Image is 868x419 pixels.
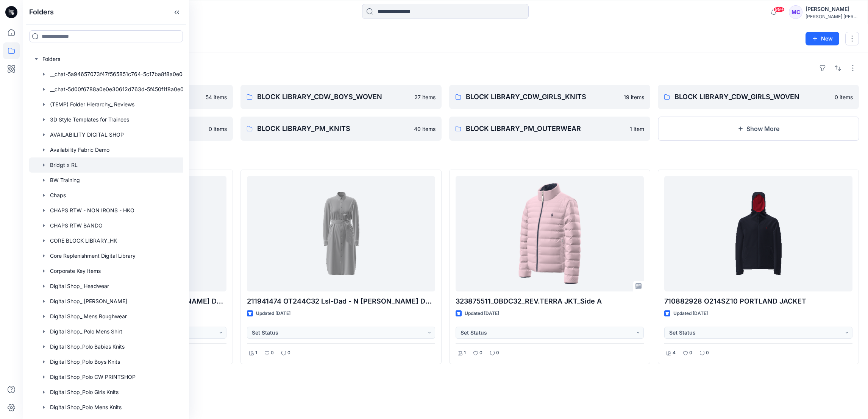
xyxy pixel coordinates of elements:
[287,349,290,357] p: 0
[209,125,227,133] p: 0 items
[240,85,442,109] a: BLOCK LIBRARY_CDW_BOYS_WOVEN27 items
[271,349,274,357] p: 0
[773,6,785,12] span: 99+
[496,349,499,357] p: 0
[673,310,708,318] p: Updated [DATE]
[449,117,650,141] a: BLOCK LIBRARY_PM_OUTERWEAR1 item
[414,125,436,133] p: 40 items
[706,349,709,357] p: 0
[479,349,482,357] p: 0
[414,93,436,101] p: 27 items
[465,310,499,318] p: Updated [DATE]
[689,349,692,357] p: 0
[658,85,859,109] a: BLOCK LIBRARY_CDW_GIRLS_WOVEN0 items
[674,92,830,102] p: BLOCK LIBRARY_CDW_GIRLS_WOVEN
[32,153,859,162] h4: Styles
[247,296,435,307] p: 211941474 OT244C32 Lsl-Dad - N [PERSON_NAME] DR - 14 WALE CORDUROY_600
[789,5,802,19] div: MC
[257,92,410,102] p: BLOCK LIBRARY_CDW_BOYS_WOVEN
[464,349,466,357] p: 1
[806,32,839,45] button: New
[664,176,852,291] a: 710882928 O214SZ10 PORTLAND JACKET
[255,349,257,357] p: 1
[456,176,644,291] a: 323875511_OBDC32_REV.TERRA JKT_Side A
[466,123,625,134] p: BLOCK LIBRARY_PM_OUTERWEAR
[256,310,290,318] p: Updated [DATE]
[806,14,859,19] div: [PERSON_NAME] [PERSON_NAME]
[449,85,650,109] a: BLOCK LIBRARY_CDW_GIRLS_KNITS19 items
[257,123,409,134] p: BLOCK LIBRARY_PM_KNITS
[466,92,619,102] p: BLOCK LIBRARY_CDW_GIRLS_KNITS
[835,93,853,101] p: 0 items
[456,296,644,307] p: 323875511_OBDC32_REV.TERRA JKT_Side A
[624,93,644,101] p: 19 items
[673,349,676,357] p: 4
[806,5,859,14] div: [PERSON_NAME]
[630,125,644,133] p: 1 item
[658,117,859,141] button: Show More
[206,93,227,101] p: 54 items
[247,176,435,291] a: 211941474 OT244C32 Lsl-Dad - N CORY DR - 14 WALE CORDUROY_600
[240,117,442,141] a: BLOCK LIBRARY_PM_KNITS40 items
[664,296,852,307] p: 710882928 O214SZ10 PORTLAND JACKET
